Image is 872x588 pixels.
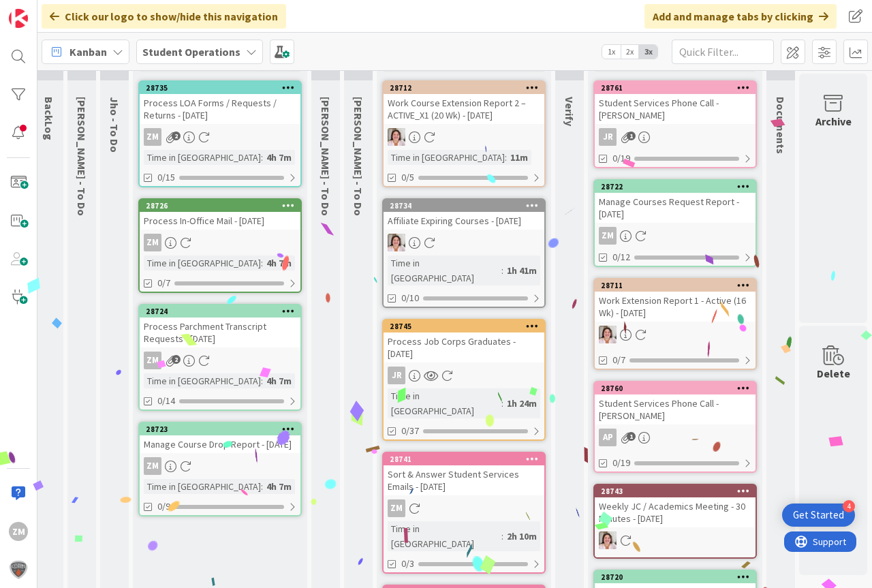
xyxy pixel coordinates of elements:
div: 28734 [390,201,544,211]
span: Jho - To Do [108,97,121,153]
div: 28726Process In-Office Mail - [DATE] [140,200,300,230]
div: 28760 [595,382,756,394]
div: 28720 [601,572,756,582]
div: Process Parchment Transcript Requests - [DATE] [140,318,300,347]
div: Student Services Phone Call - [PERSON_NAME] [595,94,756,124]
img: EW [599,531,617,549]
span: 0/10 [401,291,419,305]
a: 28760Student Services Phone Call - [PERSON_NAME]AP0/19 [593,381,757,473]
div: Work Extension Report 1 - Active (16 Wk) - [DATE] [595,292,756,322]
div: ZM [144,352,161,369]
span: : [501,529,503,544]
div: 2h 10m [503,529,540,544]
div: Process Job Corps Graduates - [DATE] [384,332,544,362]
div: ZM [140,234,300,251]
span: 2 [172,131,181,140]
div: 28712 [390,83,544,93]
span: : [505,150,507,165]
span: : [261,256,263,270]
div: 28711 [595,279,756,292]
img: EW [388,128,405,146]
div: Click our logo to show/hide this navigation [42,4,286,29]
div: 28761 [601,83,756,93]
div: 28745 [384,320,544,332]
div: 28711Work Extension Report 1 - Active (16 Wk) - [DATE] [595,279,756,322]
span: BackLog [42,97,56,140]
div: EW [384,234,544,251]
div: 1h 41m [503,263,540,278]
div: 28745 [390,322,544,331]
div: Get Started [793,508,844,522]
div: 28724 [146,307,300,316]
div: 28760Student Services Phone Call - [PERSON_NAME] [595,382,756,424]
div: 28743 [601,486,756,496]
span: 0/15 [157,170,175,185]
div: ZM [140,352,300,369]
a: 28722Manage Courses Request Report - [DATE]ZM0/12 [593,179,757,267]
div: ZM [144,457,161,475]
div: 28735 [140,82,300,94]
span: 0/12 [612,250,630,264]
span: 0/3 [401,557,414,571]
div: ZM [144,128,161,146]
span: : [501,263,503,278]
div: 28723 [146,424,300,434]
div: Delete [817,365,850,382]
div: Process LOA Forms / Requests / Returns - [DATE] [140,94,300,124]
div: Time in [GEOGRAPHIC_DATA] [388,256,501,285]
span: Emilie - To Do [75,97,89,216]
img: avatar [9,560,28,579]
div: Add and manage tabs by clicking [644,4,837,29]
div: JR [595,128,756,146]
div: 28761 [595,82,756,94]
div: EW [384,128,544,146]
span: Kanban [69,44,107,60]
a: 28741Sort & Answer Student Services Emails - [DATE]ZMTime in [GEOGRAPHIC_DATA]:2h 10m0/3 [382,452,546,574]
div: JR [384,367,544,384]
div: Student Services Phone Call - [PERSON_NAME] [595,394,756,424]
div: 28720 [595,571,756,583]
a: 28734Affiliate Expiring Courses - [DATE]EWTime in [GEOGRAPHIC_DATA]:1h 41m0/10 [382,198,546,308]
div: 28735 [146,83,300,93]
div: 28722 [601,182,756,191]
span: 0/19 [612,151,630,166]
a: 28743Weekly JC / Academics Meeting - 30 Minutes - [DATE]EW [593,484,757,559]
span: Amanda - To Do [352,97,365,216]
div: 28761Student Services Phone Call - [PERSON_NAME] [595,82,756,124]
div: 28743Weekly JC / Academics Meeting - 30 Minutes - [DATE] [595,485,756,527]
span: 0/14 [157,394,175,408]
div: Sort & Answer Student Services Emails - [DATE] [384,465,544,495]
div: 28760 [601,384,756,393]
div: 28743 [595,485,756,497]
div: ZM [140,457,300,475]
div: ZM [384,499,544,517]
div: 4 [843,500,855,512]
span: 0/9 [157,499,170,514]
span: 1 [627,432,636,441]
div: EW [595,326,756,343]
div: 28726 [140,200,300,212]
span: Documents [774,97,788,154]
div: 28741 [384,453,544,465]
div: ZM [9,522,28,541]
div: AP [599,429,617,446]
div: 28724 [140,305,300,318]
a: 28724Process Parchment Transcript Requests - [DATE]ZMTime in [GEOGRAPHIC_DATA]:4h 7m0/14 [138,304,302,411]
div: JR [599,128,617,146]
div: Time in [GEOGRAPHIC_DATA] [144,256,261,270]
div: ZM [144,234,161,251]
div: 4h 7m [263,479,295,494]
div: AP [595,429,756,446]
div: ZM [140,128,300,146]
div: Process In-Office Mail - [DATE] [140,212,300,230]
img: EW [388,234,405,251]
div: 4h 7m [263,373,295,388]
span: Verify [563,97,576,126]
span: : [261,479,263,494]
span: 1 [627,131,636,140]
div: Affiliate Expiring Courses - [DATE] [384,212,544,230]
span: Support [29,2,62,18]
span: 2x [621,45,639,59]
div: 28722 [595,181,756,193]
img: Visit kanbanzone.com [9,9,28,28]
